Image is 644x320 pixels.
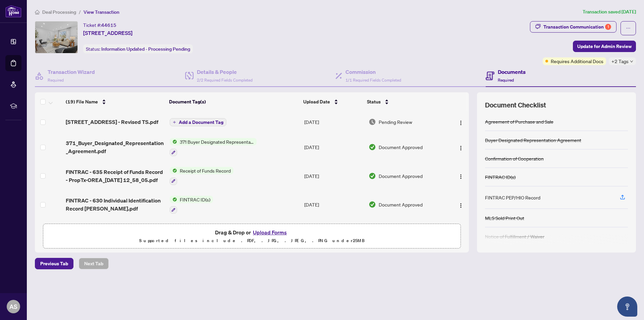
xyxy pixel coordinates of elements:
[455,117,466,127] button: Logo
[177,138,257,145] span: 371 Buyer Designated Representation Agreement - Authority for Purchase or Lease
[179,120,223,125] span: Add a Document Tag
[79,8,81,16] li: /
[83,21,116,29] div: Ticket #:
[530,21,616,33] button: Transaction Communication1
[5,5,21,17] img: logo
[455,171,466,181] button: Logo
[302,190,366,219] td: [DATE]
[66,196,164,213] span: FINTRAC - 630 Individual Identification Record [PERSON_NAME].pdf
[166,92,300,111] th: Document Tag(s)
[458,120,464,126] img: Logo
[345,68,401,76] h4: Commission
[170,167,177,174] img: Status Icon
[379,172,423,180] span: Document Approved
[170,196,213,214] button: Status IconFINTRAC ID(s)
[626,26,631,31] span: ellipsis
[605,24,611,30] div: 1
[101,46,190,52] span: Information Updated - Processing Pending
[302,111,366,133] td: [DATE]
[101,22,116,28] span: 44615
[485,194,540,201] div: FINTRAC PEP/HIO Record
[379,143,423,151] span: Document Approved
[485,118,553,125] div: Agreement of Purchase and Sale
[177,167,233,174] span: Receipt of Funds Record
[485,233,544,240] div: Notice of Fulfillment / Waiver
[498,68,526,76] h4: Documents
[345,78,401,83] span: 1/1 Required Fields Completed
[84,9,119,15] span: View Transaction
[42,9,76,15] span: Deal Processing
[458,174,464,179] img: Logo
[303,98,330,105] span: Upload Date
[583,8,636,16] article: Transaction saved [DATE]
[170,167,233,185] button: Status IconReceipt of Funds Record
[455,142,466,152] button: Logo
[35,10,40,14] span: home
[43,224,461,249] span: Drag & Drop orUpload FormsSupported files include .PDF, .JPG, .JPEG, .PNG under25MB
[9,302,17,311] span: AS
[177,196,213,203] span: FINTRAC ID(s)
[173,121,176,124] span: plus
[379,118,412,126] span: Pending Review
[48,78,64,83] span: Required
[485,173,516,181] div: FINTRAC ID(s)
[617,296,637,317] button: Open asap
[47,237,457,245] p: Supported files include .PDF, .JPG, .JPEG, .PNG under 25 MB
[170,196,177,203] img: Status Icon
[35,258,73,269] button: Previous Tab
[543,21,611,32] div: Transaction Communication
[302,133,366,162] td: [DATE]
[302,219,366,248] td: [DATE]
[83,44,193,53] div: Status:
[40,258,68,269] span: Previous Tab
[301,92,365,111] th: Upload Date
[379,201,423,208] span: Document Approved
[485,100,546,110] span: Document Checklist
[611,57,629,65] span: +2 Tags
[369,172,376,180] img: Document Status
[170,118,226,127] button: Add a Document Tag
[369,143,376,151] img: Document Status
[66,118,158,126] span: [STREET_ADDRESS] - Revised TS.pdf
[48,68,95,76] h4: Transaction Wizard
[455,199,466,210] button: Logo
[66,139,164,155] span: 371_Buyer_Designated_Representation_Agreement.pdf
[170,118,226,126] button: Add a Document Tag
[485,136,581,144] div: Buyer Designated Representation Agreement
[458,145,464,151] img: Logo
[197,78,253,83] span: 2/2 Required Fields Completed
[551,57,603,65] span: Requires Additional Docs
[458,203,464,208] img: Logo
[63,92,166,111] th: (19) File Name
[577,41,632,52] span: Update for Admin Review
[35,21,77,53] img: IMG-E12230507_1.jpg
[197,68,253,76] h4: Details & People
[364,92,444,111] th: Status
[251,228,289,237] button: Upload Forms
[170,138,177,145] img: Status Icon
[498,78,514,83] span: Required
[367,98,381,105] span: Status
[485,214,524,222] div: MLS Sold Print Out
[302,162,366,190] td: [DATE]
[369,118,376,126] img: Document Status
[215,228,289,237] span: Drag & Drop or
[83,29,132,37] span: [STREET_ADDRESS]
[66,98,98,105] span: (19) File Name
[630,60,633,63] span: down
[66,168,164,184] span: FINTRAC - 635 Receipt of Funds Record - PropTx-OREA_[DATE] 12_58_05.pdf
[170,138,257,156] button: Status Icon371 Buyer Designated Representation Agreement - Authority for Purchase or Lease
[79,258,109,269] button: Next Tab
[485,155,544,162] div: Confirmation of Cooperation
[573,41,636,52] button: Update for Admin Review
[369,201,376,208] img: Document Status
